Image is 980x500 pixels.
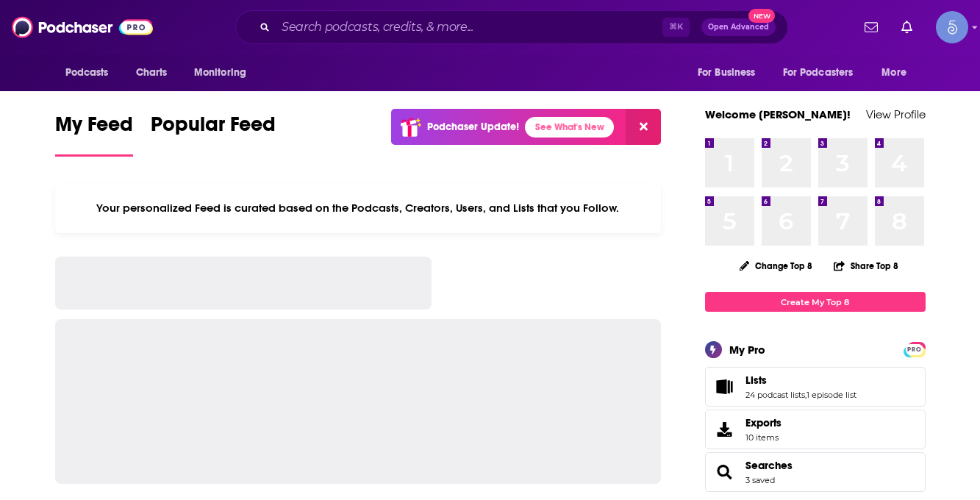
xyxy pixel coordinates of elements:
[906,344,923,355] span: PRO
[745,416,782,429] span: Exports
[708,24,769,31] span: Open Advanced
[136,63,168,83] span: Charts
[276,15,662,39] input: Search podcasts, credits, & more...
[881,63,906,83] span: More
[745,475,775,485] a: 3 saved
[701,18,776,36] button: Open AdvancedNew
[698,63,756,83] span: For Business
[55,183,662,233] div: Your personalized Feed is curated based on the Podcasts, Creators, Users, and Lists that you Follow.
[745,459,793,472] a: Searches
[55,59,128,87] button: open menu
[705,410,926,449] a: Exports
[151,112,276,157] a: Popular Feed
[705,292,926,312] a: Create My Top 8
[710,419,740,440] span: Exports
[745,374,767,387] span: Lists
[55,112,133,146] span: My Feed
[936,11,968,43] span: Logged in as Spiral5-G1
[745,390,805,400] a: 24 podcast lists
[936,11,968,43] button: Show profile menu
[859,15,884,40] a: Show notifications dropdown
[65,63,109,83] span: Podcasts
[833,251,899,280] button: Share Top 8
[705,452,926,492] span: Searches
[710,462,740,482] a: Searches
[783,63,854,83] span: For Podcasters
[525,117,614,137] a: See What's New
[151,112,276,146] span: Popular Feed
[805,390,806,400] span: ,
[55,112,133,157] a: My Feed
[936,11,968,43] img: User Profile
[235,10,788,44] div: Search podcasts, credits, & more...
[745,432,782,443] span: 10 items
[745,374,856,387] a: Lists
[871,59,925,87] button: open menu
[906,343,923,354] a: PRO
[806,390,856,400] a: 1 episode list
[184,59,265,87] button: open menu
[126,59,176,87] a: Charts
[748,9,775,23] span: New
[194,63,246,83] span: Monitoring
[895,15,918,40] a: Show notifications dropdown
[729,343,765,357] div: My Pro
[427,121,519,133] p: Podchaser Update!
[705,367,926,407] span: Lists
[866,107,926,121] a: View Profile
[687,59,774,87] button: open menu
[710,376,740,397] a: Lists
[773,59,875,87] button: open menu
[705,107,851,121] a: Welcome [PERSON_NAME]!
[731,257,822,275] button: Change Top 8
[12,13,153,41] img: Podchaser - Follow, Share and Rate Podcasts
[662,18,690,37] span: ⌘ K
